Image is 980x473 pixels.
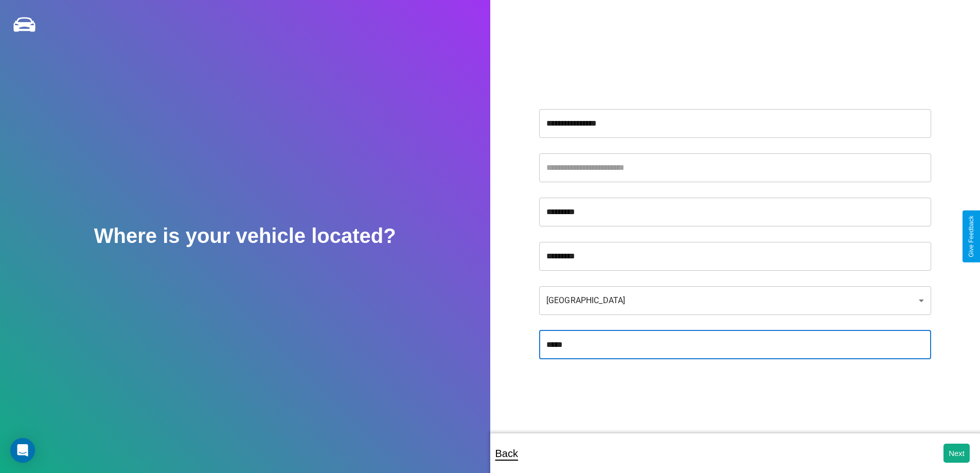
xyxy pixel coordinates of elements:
[943,444,970,463] button: Next
[94,224,396,248] h2: Where is your vehicle located?
[539,286,931,315] div: [GEOGRAPHIC_DATA]
[495,444,518,463] p: Back
[10,438,35,463] div: Open Intercom Messenger
[968,216,975,257] div: Give Feedback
